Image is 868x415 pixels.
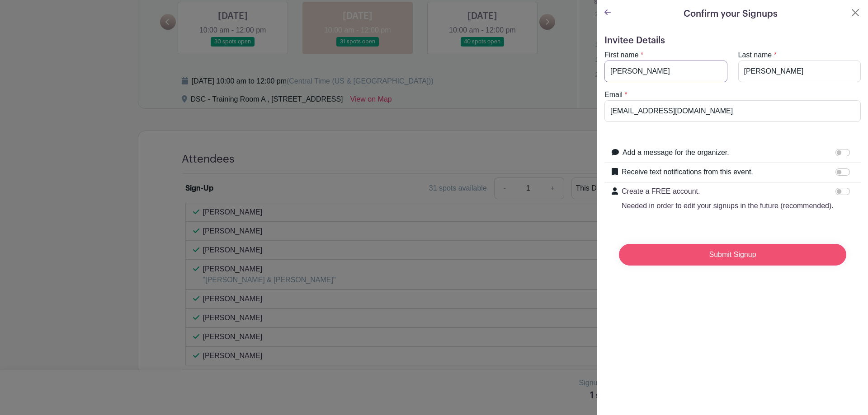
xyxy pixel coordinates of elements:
label: Email [604,89,623,100]
label: First name [604,50,639,61]
input: Submit Signup [619,244,846,266]
label: Add a message for the organizer. [623,147,729,158]
button: Close [850,7,861,18]
h5: Confirm your Signups [684,7,778,21]
p: Needed in order to edit your signups in the future (recommended). [622,201,834,211]
p: Create a FREE account. [622,186,834,197]
h5: Invitee Details [604,35,861,46]
label: Last name [738,50,772,61]
label: Receive text notifications from this event. [622,167,753,177]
